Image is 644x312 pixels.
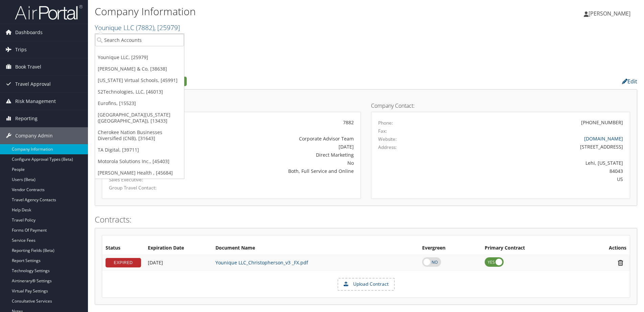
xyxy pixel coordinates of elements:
span: , [ 25979 ] [154,23,180,32]
div: US [442,176,623,183]
label: Address: [378,144,397,151]
h2: Contracts: [95,214,637,225]
span: Travel Approval [15,76,51,93]
a: TA Digital, [39711] [95,144,184,156]
div: Lehi, [US_STATE] [442,159,623,166]
div: 7882 [194,119,354,126]
h1: Company Information [95,4,456,19]
a: [GEOGRAPHIC_DATA][US_STATE] ([GEOGRAPHIC_DATA]), [13433] [95,109,184,127]
div: No [194,159,354,166]
a: Younique LLC_Christopherson_v3 _FX.pdf [215,259,308,266]
a: Younique LLC, [25979] [95,52,184,63]
a: [PERSON_NAME] [584,3,637,24]
a: [US_STATE] Virtual Schools, [45991] [95,75,184,86]
label: Sales Executive: [109,176,184,183]
span: [PERSON_NAME] [589,10,630,17]
a: [DOMAIN_NAME] [584,135,623,142]
span: Reporting [15,110,38,127]
span: Risk Management [15,93,56,110]
th: Primary Contract [481,242,579,254]
div: Corporate Advisor Team [194,135,354,142]
span: Company Admin [15,127,53,144]
span: ( 7882 ) [136,23,154,32]
div: EXPIRED [106,258,141,267]
a: Eurofins, [15523] [95,98,184,109]
span: Dashboards [15,24,43,41]
a: [PERSON_NAME] & Co, [38638] [95,63,184,75]
label: Website: [378,136,397,142]
img: airportal-logo.png [15,4,83,20]
div: Direct Marketing [194,151,354,158]
div: 84043 [442,167,623,175]
div: Add/Edit Date [148,260,209,266]
label: Phone: [378,120,393,126]
div: [DATE] [194,143,354,150]
h4: Company Contact: [371,103,630,108]
label: Fax: [378,128,387,134]
h2: Company Profile: [95,75,453,87]
input: Search Accounts [95,34,184,46]
th: Evergreen [419,242,481,254]
div: Both, Full Service and Online [194,167,354,175]
label: Upload Contract [338,279,394,290]
th: Document Name [212,242,419,254]
th: Expiration Date [144,242,212,254]
i: Remove Contract [615,259,626,266]
th: Status [102,242,144,254]
label: Group Travel Contact: [109,184,184,191]
th: Actions [579,242,630,254]
a: Cherokee Nation Businesses Diversified (CNB), [31643] [95,127,184,144]
div: [STREET_ADDRESS] [442,143,623,150]
h4: Account Details: [102,103,361,108]
span: [DATE] [148,259,163,266]
a: Motorola Solutions Inc., [45403] [95,156,184,167]
a: S2Technologies, LLC, [46013] [95,86,184,98]
span: Book Travel [15,58,41,75]
a: Edit [622,78,637,85]
span: Trips [15,41,27,58]
a: Younique LLC [95,23,180,32]
div: [PHONE_NUMBER] [581,119,623,126]
a: [PERSON_NAME] Health , [45684] [95,167,184,179]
